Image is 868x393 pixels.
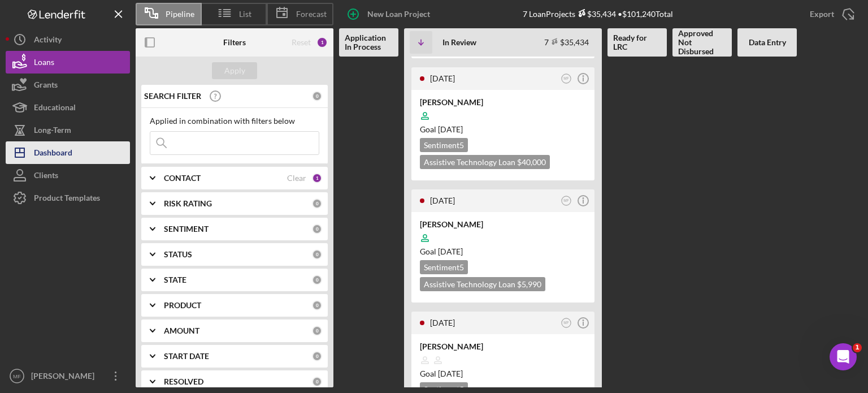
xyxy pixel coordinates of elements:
div: 0 [312,224,322,234]
button: New Loan Project [339,3,441,25]
b: Approved Not Disbursed [678,29,726,56]
span: $40,000 [517,157,546,167]
div: Export [810,3,834,25]
time: 10/08/2025 [438,124,463,134]
div: Dashboard [34,141,72,167]
text: MF [563,198,568,202]
span: 1 [853,343,862,352]
div: 0 [312,91,322,101]
div: Clear [287,174,306,183]
button: Long-Term [6,119,130,141]
button: Loans [6,51,130,74]
text: MF [563,76,568,80]
div: Sentiment 5 [420,260,468,274]
button: Educational [6,96,130,119]
div: Apply [224,62,245,79]
div: Sentiment 5 [420,138,468,152]
div: Clients [34,164,58,189]
button: Dashboard [6,141,130,164]
button: Grants [6,74,130,96]
b: START DATE [164,352,209,361]
button: Activity [6,28,130,51]
text: MF [563,321,568,325]
button: MF [559,316,574,331]
text: MF [13,373,21,379]
b: Application In Process [345,33,393,51]
span: Forecast [296,10,327,19]
div: 0 [312,249,322,260]
b: RISK RATING [164,199,212,208]
div: Loans [34,51,54,76]
button: MF [559,193,574,209]
button: MF [559,71,574,87]
b: STATE [164,275,186,284]
b: PRODUCT [164,301,201,310]
button: Clients [6,164,130,187]
b: SENTIMENT [164,224,209,234]
div: 0 [312,351,322,361]
time: 2025-09-04 23:50 [430,196,455,205]
div: 7 Loan Projects • $101,240 Total [523,9,673,19]
div: New Loan Project [367,3,430,25]
div: 0 [312,326,322,336]
div: Grants [34,74,58,99]
div: 0 [312,198,322,209]
div: 7 $35,434 [544,37,589,47]
div: Applied in combination with filters below [150,116,319,126]
span: Goal [420,247,463,256]
b: Ready for LRC [613,33,661,51]
b: SEARCH FILTER [144,92,201,101]
div: Product Templates [34,187,100,212]
div: 0 [312,377,322,387]
time: 10/05/2025 [438,247,463,256]
div: Assistive Technology Loan [420,277,545,291]
b: CONTACT [164,174,201,183]
time: 2025-09-04 00:16 [430,318,455,327]
button: Export [798,3,862,25]
button: Product Templates [6,187,130,209]
a: [DATE]MF[PERSON_NAME]Goal [DATE]Sentiment5Assistive Technology Loan $5,990 [410,188,596,304]
span: Goal [420,124,463,134]
span: List [239,10,251,19]
div: [PERSON_NAME] [420,341,586,352]
button: Apply [212,62,257,79]
b: STATUS [164,250,192,259]
button: MF[PERSON_NAME] [6,365,130,387]
b: Data Entry [749,38,786,47]
div: [PERSON_NAME] [420,219,586,230]
span: Pipeline [166,10,194,19]
a: [DATE]MF[PERSON_NAME]Goal [DATE]Sentiment5Assistive Technology Loan $40,000 [410,66,596,182]
span: Goal [420,369,463,378]
span: $5,990 [517,279,541,289]
time: 2025-09-06 08:47 [430,74,455,83]
time: 10/03/2025 [438,369,463,378]
div: 1 [316,37,328,48]
div: [PERSON_NAME] [420,97,586,108]
div: Reset [292,38,311,47]
div: [PERSON_NAME] [28,365,102,390]
b: AMOUNT [164,326,199,335]
div: Activity [34,28,62,54]
div: 0 [312,275,322,285]
iframe: Intercom live chat [830,343,857,370]
div: 0 [312,300,322,310]
div: Long-Term [34,119,71,144]
b: Filters [223,38,246,47]
div: 1 [312,173,322,183]
div: Assistive Technology Loan [420,155,550,169]
b: In Review [442,38,476,47]
b: RESOLVED [164,377,203,386]
div: $35,434 [575,9,616,19]
div: Educational [34,96,76,122]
